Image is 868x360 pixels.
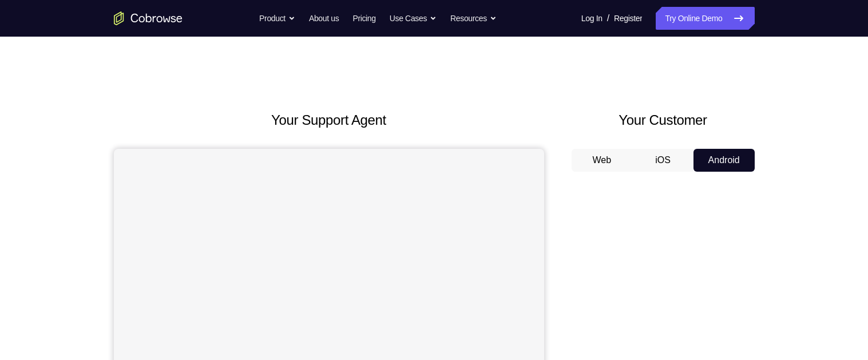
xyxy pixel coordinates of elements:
[259,7,295,30] button: Product
[114,11,183,25] a: Go to the home page
[572,110,755,130] h2: Your Customer
[656,7,754,30] a: Try Online Demo
[352,7,375,30] a: Pricing
[632,149,693,172] button: iOS
[614,7,642,30] a: Register
[450,7,497,30] button: Resources
[693,149,755,172] button: Android
[309,7,339,30] a: About us
[581,7,603,30] a: Log In
[390,7,437,30] button: Use Cases
[114,110,544,130] h2: Your Support Agent
[607,11,609,25] span: /
[572,149,633,172] button: Web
